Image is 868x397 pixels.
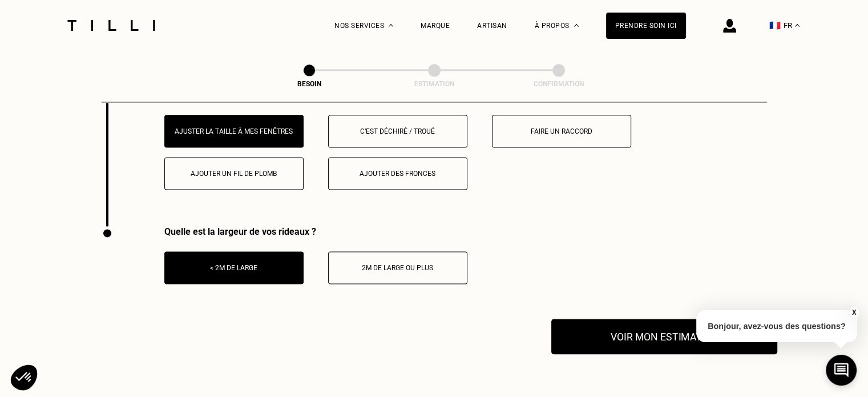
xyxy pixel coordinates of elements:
[328,251,467,284] button: 2m de large ou plus
[696,310,857,342] p: Bonjour, avez-vous des questions?
[389,24,393,27] img: Menu déroulant
[492,115,631,147] button: Faire un raccord
[498,127,625,135] div: Faire un raccord
[164,115,304,147] button: Ajuster la taille à mes fenêtres
[171,127,297,135] div: Ajuster la taille à mes fenêtres
[334,170,461,178] div: Ajouter des fronces
[334,264,461,272] div: 2m de large ou plus
[171,264,297,272] div: < 2m de large
[164,226,467,237] div: Quelle est la largeur de vos rideaux ?
[328,115,467,147] button: C‘est déchiré / troué
[769,20,781,31] span: 🇫🇷
[171,170,297,178] div: Ajouter un fil de plomb
[164,251,304,284] button: < 2m de large
[421,22,450,30] a: Marque
[502,80,616,88] div: Confirmation
[252,80,366,88] div: Besoin
[574,24,579,27] img: Menu déroulant à propos
[848,306,859,319] button: X
[606,13,686,39] a: Prendre soin ici
[551,319,777,354] button: Voir mon estimation
[795,24,800,27] img: menu déroulant
[334,127,461,135] div: C‘est déchiré / troué
[63,20,159,31] img: Logo du service de couturière Tilli
[723,19,736,33] img: icône connexion
[477,22,507,30] a: Artisan
[377,80,491,88] div: Estimation
[328,157,467,190] button: Ajouter des fronces
[164,157,304,190] button: Ajouter un fil de plomb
